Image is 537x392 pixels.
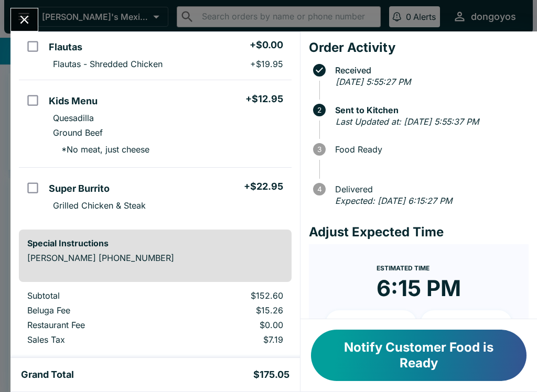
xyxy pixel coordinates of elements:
p: [PERSON_NAME] [PHONE_NUMBER] [27,253,283,263]
h5: $175.05 [253,368,289,381]
button: + 10 [326,310,417,336]
span: Food Ready [330,145,529,154]
p: + $19.95 [250,59,283,69]
span: Sent to Kitchen [330,105,529,115]
p: $0.00 [175,320,283,330]
p: Beluga Fee [27,305,158,315]
h5: + $22.95 [244,180,283,193]
h5: + $12.95 [245,93,283,105]
h4: Order Activity [309,40,529,56]
time: 6:15 PM [377,275,461,302]
h5: Grand Total [21,368,74,381]
span: Delivered [330,184,529,194]
p: * No meat, just cheese [53,144,149,155]
span: Received [330,66,529,75]
p: Ground Beef [53,127,103,138]
button: Close [11,8,38,31]
text: 2 [317,106,321,114]
h4: Adjust Expected Time [309,224,529,240]
h5: + $0.00 [250,39,283,51]
h6: Special Instructions [27,238,283,248]
em: [DATE] 5:55:27 PM [336,77,411,87]
h5: Super Burrito [49,182,110,195]
text: 4 [317,185,321,193]
p: Sales Tax [27,334,158,345]
em: Expected: [DATE] 6:15:27 PM [335,195,452,206]
p: Flautas - Shredded Chicken [53,59,163,69]
p: $7.19 [175,334,283,345]
em: Last Updated at: [DATE] 5:55:37 PM [336,116,479,127]
text: 3 [317,145,321,154]
span: Estimated Time [377,264,429,272]
p: $152.60 [175,290,283,301]
p: $15.26 [175,305,283,315]
button: Notify Customer Food is Ready [311,330,527,381]
p: Restaurant Fee [27,320,158,330]
p: Subtotal [27,290,158,301]
table: orders table [19,290,292,349]
h5: Flautas [49,41,82,53]
h5: Kids Menu [49,95,98,107]
p: Grilled Chicken & Steak [53,200,146,211]
p: Quesadilla [53,113,94,123]
button: + 20 [421,310,512,336]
